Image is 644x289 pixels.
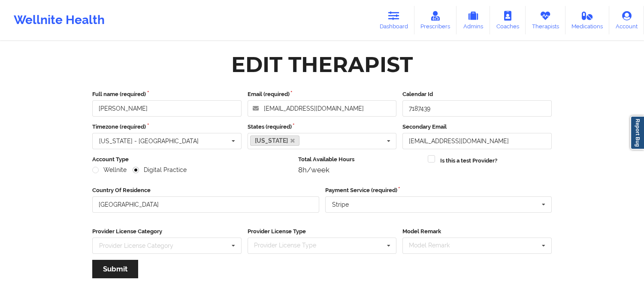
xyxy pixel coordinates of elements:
[99,243,173,249] div: Provider License Category
[402,133,552,149] input: Email
[440,157,497,165] label: Is this a test Provider?
[298,155,422,164] label: Total Available Hours
[526,6,565,34] a: Therapists
[402,123,552,131] label: Secondary Email
[414,6,457,34] a: Prescribers
[250,135,300,146] a: [US_STATE]
[99,138,199,144] div: [US_STATE] - [GEOGRAPHIC_DATA]
[248,90,397,99] label: Email (required)
[92,260,138,278] button: Submit
[402,100,552,117] input: Calendar Id
[92,123,242,131] label: Timezone (required)
[248,100,397,117] input: Email address
[630,116,644,150] a: Report Bug
[565,6,610,34] a: Medications
[332,202,349,208] div: Stripe
[92,100,242,117] input: Full name
[457,6,490,34] a: Admins
[248,123,397,131] label: States (required)
[402,227,552,236] label: Model Remark
[609,6,644,34] a: Account
[92,186,319,195] label: Country Of Residence
[92,166,127,174] label: Wellnite
[92,155,292,164] label: Account Type
[92,227,242,236] label: Provider License Category
[325,186,552,195] label: Payment Service (required)
[231,51,413,78] div: Edit Therapist
[402,90,552,99] label: Calendar Id
[407,241,462,250] div: Model Remark
[133,166,187,174] label: Digital Practice
[490,6,526,34] a: Coaches
[252,241,329,250] div: Provider License Type
[373,6,414,34] a: Dashboard
[298,166,422,174] div: 8h/week
[248,227,397,236] label: Provider License Type
[92,90,242,99] label: Full name (required)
